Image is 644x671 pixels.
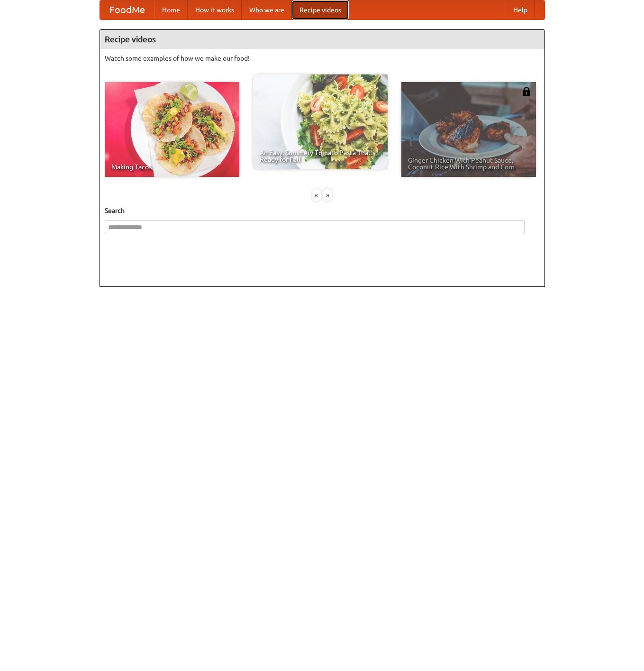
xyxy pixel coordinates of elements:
span: Making Tacos [111,164,233,170]
a: Home [154,0,188,19]
a: Making Tacos [105,82,239,177]
a: How it works [188,0,242,19]
div: « [312,189,321,201]
span: An Easy, Summery Tomato Pasta That's Ready for Fall [260,149,381,163]
a: Recipe videos [292,0,349,19]
a: An Easy, Summery Tomato Pasta That's Ready for Fall [253,74,388,169]
a: Who we are [242,0,292,19]
p: Watch some examples of how we make our food! [105,54,540,63]
a: Help [506,0,535,19]
img: 483408.png [522,87,531,96]
h5: Search [105,206,540,215]
div: » [323,189,332,201]
a: FoodMe [100,0,154,19]
h4: Recipe videos [100,30,544,49]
